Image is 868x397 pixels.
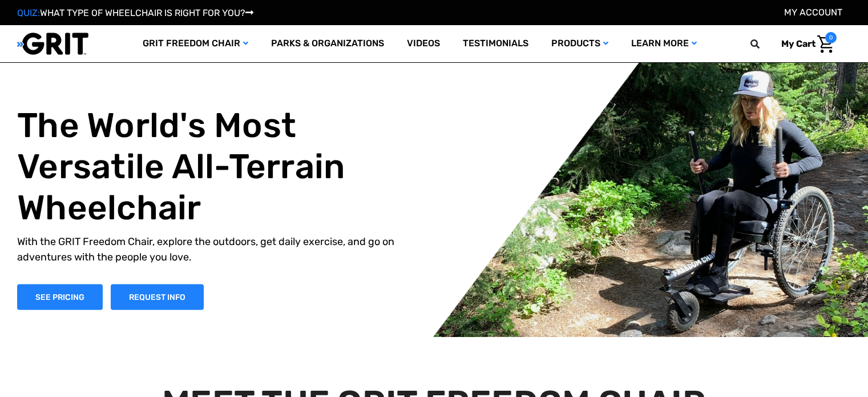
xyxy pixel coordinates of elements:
input: Search [756,32,773,56]
span: QUIZ: [17,7,40,18]
a: Products [540,25,620,62]
img: GRIT All-Terrain Wheelchair and Mobility Equipment [17,32,88,55]
a: Shop Now [17,284,103,310]
a: Parks & Organizations [260,25,395,62]
a: Cart with 0 items [773,32,837,56]
a: Testimonials [451,25,540,62]
a: Videos [395,25,451,62]
a: Learn More [620,25,708,62]
a: Slide number 1, Request Information [111,284,204,310]
span: 0 [825,32,837,43]
h1: The World's Most Versatile All-Terrain Wheelchair [17,105,420,228]
a: QUIZ:WHAT TYPE OF WHEELCHAIR IS RIGHT FOR YOU? [17,7,253,18]
a: Account [784,7,842,18]
img: Cart [817,35,834,53]
p: With the GRIT Freedom Chair, explore the outdoors, get daily exercise, and go on adventures with ... [17,234,420,264]
span: My Cart [781,38,815,49]
a: GRIT Freedom Chair [131,25,260,62]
